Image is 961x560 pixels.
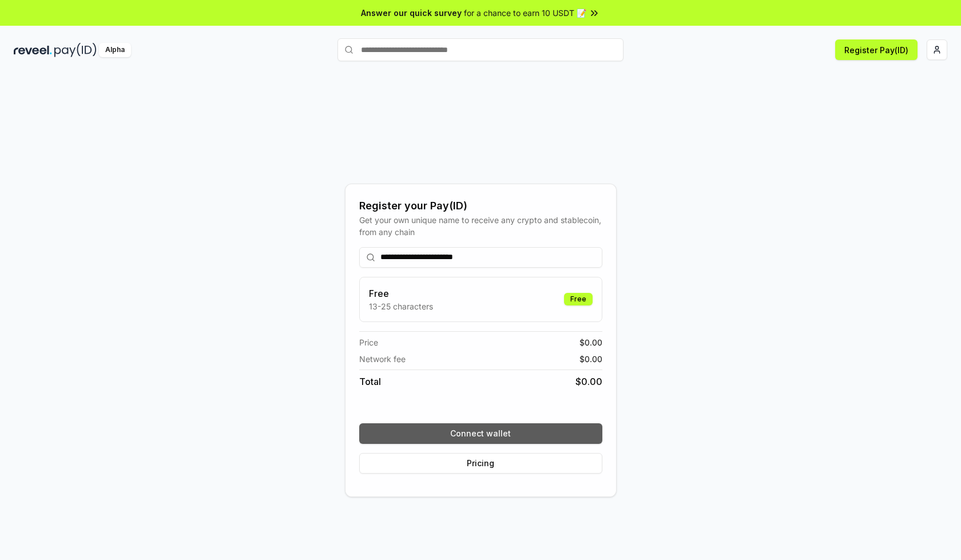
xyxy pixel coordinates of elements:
span: $ 0.00 [575,375,602,388]
button: Register Pay(ID) [835,39,918,60]
button: Pricing [359,453,602,474]
div: Free [564,293,593,305]
span: for a chance to earn 10 USDT 📝 [464,7,586,19]
span: Answer our quick survey [361,7,462,19]
div: Get your own unique name to receive any crypto and stablecoin, from any chain [359,214,602,238]
span: $ 0.00 [579,336,602,348]
button: Connect wallet [359,423,602,444]
span: Total [359,375,381,388]
img: reveel_dark [14,43,52,57]
img: pay_id [54,43,97,57]
h3: Free [369,287,433,300]
div: Register your Pay(ID) [359,198,602,214]
p: 13-25 characters [369,300,433,312]
div: Alpha [99,43,131,57]
span: Price [359,336,378,348]
span: Network fee [359,353,406,365]
span: $ 0.00 [579,353,602,365]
